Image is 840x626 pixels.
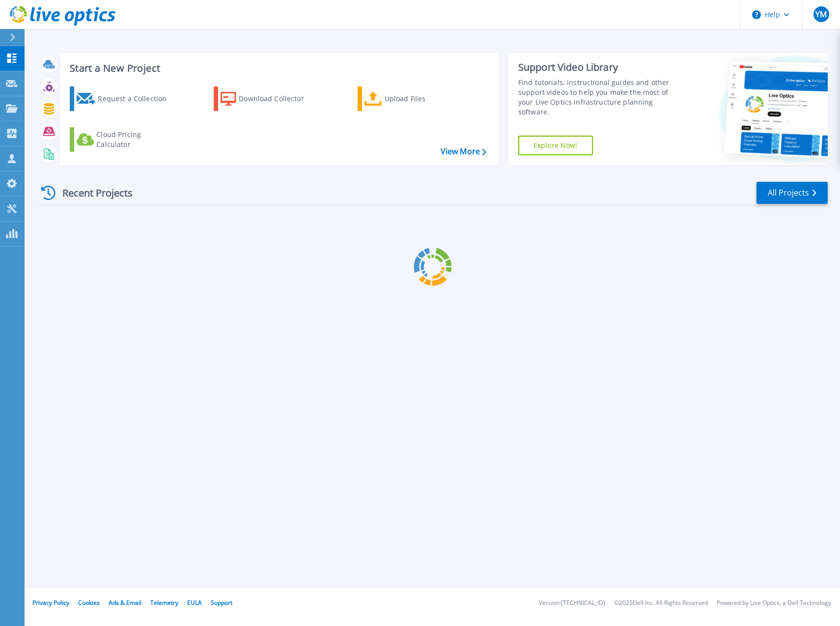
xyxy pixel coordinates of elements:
[187,598,202,607] a: EULA
[70,63,486,74] h3: Start a New Project
[239,89,317,109] div: Download Collector
[614,600,708,606] li: © 2025 Dell Inc. All Rights Reserved
[518,61,680,74] div: Support Video Library
[358,86,467,111] a: Upload Files
[385,89,463,109] div: Upload Files
[70,127,179,152] a: Cloud Pricing Calculator
[70,86,179,111] a: Request a Collection
[717,600,831,606] li: Powered by Live Optics, a Dell Technology
[756,182,828,204] a: All Projects
[109,598,141,607] a: Ads & Email
[32,598,69,607] a: Privacy Policy
[98,89,176,109] div: Request a Collection
[150,598,178,607] a: Telemetry
[518,78,680,117] div: Find tutorials, instructional guides and other support videos to help you make the most of your L...
[211,598,232,607] a: Support
[815,10,827,18] span: YM
[539,600,605,606] li: Version: [TECHNICAL_ID]
[78,598,100,607] a: Cookies
[38,181,146,205] div: Recent Projects
[96,130,175,149] div: Cloud Pricing Calculator
[518,136,593,155] a: Explore Now!
[441,147,486,156] a: View More
[214,86,323,111] a: Download Collector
